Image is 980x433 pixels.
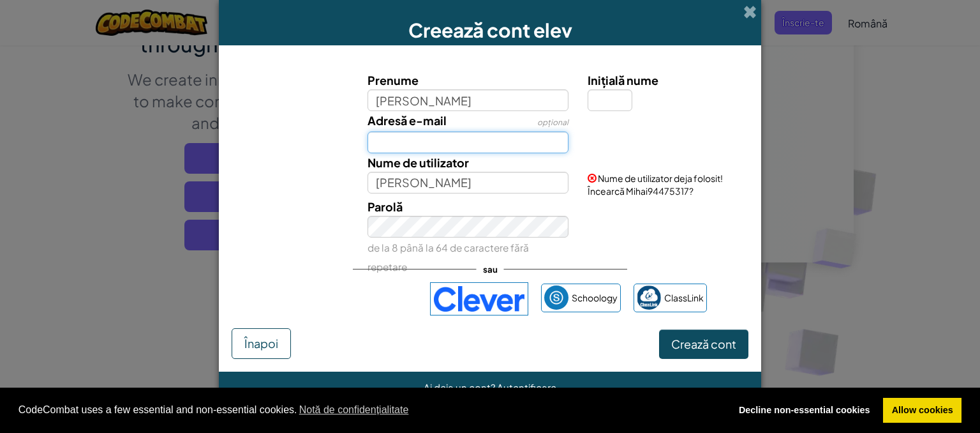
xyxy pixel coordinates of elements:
span: Înapoi [244,336,278,351]
iframe: Butonul Conectează-te cu Google [267,285,424,313]
a: deny cookies [730,398,879,423]
span: Adresă e-mail [367,113,447,128]
img: schoology.png [544,285,568,310]
span: Nume de utilizator [367,155,469,170]
span: Ai deja un cont? [424,381,497,393]
span: CodeCombat uses a few essential and non-essential cookies. [19,400,720,420]
a: allow cookies [883,398,961,423]
button: Crează cont [659,330,748,359]
span: Parolă [367,199,403,214]
span: ClassLink [664,289,704,307]
span: Nume de utilizator deja folosit! Încearcă Mihai94475317? [588,172,723,197]
a: learn more about cookies [297,400,411,420]
span: opțional [537,118,568,127]
a: Autentificare [497,381,556,393]
img: clever-logo-blue.png [430,282,528,315]
img: classlink-logo-small.png [637,285,661,310]
span: Prenume [367,73,419,87]
small: de la 8 până la 64 de caractere fără repetare [367,241,529,273]
span: sau [477,260,504,278]
span: Creează cont elev [408,18,572,42]
span: Inițială nume [588,73,658,87]
span: Schoology [572,289,618,307]
span: Crează cont [671,337,736,351]
button: Înapoi [232,328,291,359]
